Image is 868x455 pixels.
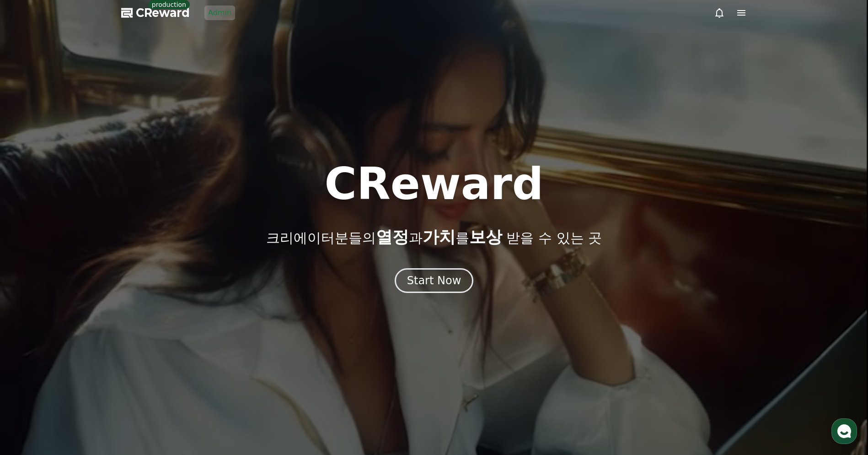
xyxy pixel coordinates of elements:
[407,273,461,288] div: Start Now
[423,227,455,246] span: 가치
[395,268,474,293] button: Start Now
[469,227,502,246] span: 보상
[60,290,118,313] a: 대화
[84,304,95,312] span: 대화
[3,290,60,313] a: 홈
[376,227,409,246] span: 열정
[266,228,602,246] p: 크리에이터분들의 과 를 받을 수 있는 곳
[395,277,474,286] a: Start Now
[204,5,235,20] a: Admin
[121,5,190,20] a: CReward
[324,162,543,206] h1: CReward
[118,290,176,313] a: 설정
[29,304,34,311] span: 홈
[141,304,152,311] span: 설정
[136,5,190,20] span: CReward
